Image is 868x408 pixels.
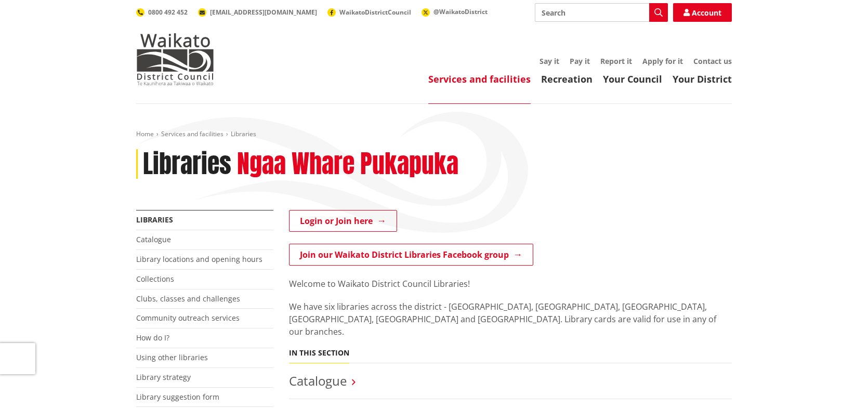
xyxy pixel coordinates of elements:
[289,372,347,389] a: Catalogue
[237,149,458,179] h2: Ngaa Whare Pukapuka
[136,313,240,323] a: Community outreach services
[136,129,154,138] a: Home
[289,278,732,290] p: Welcome to Waikato District Council Libraries!
[136,294,240,304] a: Clubs, classes and challenges
[603,73,662,85] a: Your Council
[289,300,732,338] p: We have six libraries across the district - [GEOGRAPHIC_DATA], [GEOGRAPHIC_DATA], [GEOGRAPHIC_DAT...
[289,210,397,232] a: Login or Join here
[148,8,188,17] span: 0800 492 452
[136,392,219,402] a: Library suggestion form
[136,274,174,284] a: Collections
[143,149,231,179] h1: Libraries
[289,244,533,266] a: Join our Waikato District Libraries Facebook group
[136,254,262,264] a: Library locations and opening hours
[136,215,173,225] a: Libraries
[289,313,716,337] span: ibrary cards are valid for use in any of our branches.
[433,7,488,16] span: @WaikatoDistrict
[642,56,683,66] a: Apply for it
[540,56,559,66] a: Say it
[422,7,488,16] a: @WaikatoDistrict
[198,8,317,17] a: [EMAIL_ADDRESS][DOMAIN_NAME]
[339,8,411,17] span: WaikatoDistrictCouncil
[541,73,593,85] a: Recreation
[136,234,171,244] a: Catalogue
[136,352,208,362] a: Using other libraries
[673,73,732,85] a: Your District
[231,129,256,138] span: Libraries
[693,56,732,66] a: Contact us
[673,3,732,22] a: Account
[428,73,531,85] a: Services and facilities
[136,372,191,382] a: Library strategy
[289,349,349,358] h5: In this section
[535,3,668,22] input: Search input
[136,33,214,85] img: Waikato District Council - Te Kaunihera aa Takiwaa o Waikato
[600,56,632,66] a: Report it
[136,333,169,343] a: How do I?
[570,56,590,66] a: Pay it
[136,130,732,139] nav: breadcrumb
[210,8,317,17] span: [EMAIL_ADDRESS][DOMAIN_NAME]
[327,8,411,17] a: WaikatoDistrictCouncil
[161,129,223,138] a: Services and facilities
[136,8,188,17] a: 0800 492 452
